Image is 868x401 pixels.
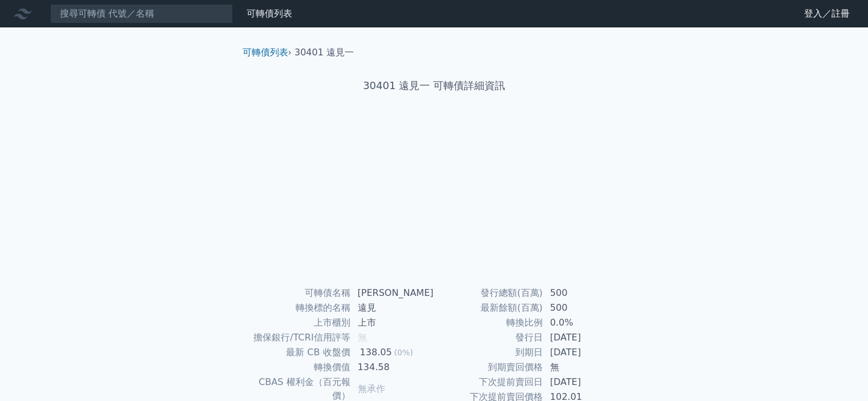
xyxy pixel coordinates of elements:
td: 發行總額(百萬) [434,286,543,300]
td: 轉換標的名稱 [247,300,351,315]
td: 可轉債名稱 [247,286,351,300]
td: 到期日 [434,345,543,360]
td: [DATE] [543,345,621,360]
li: › [243,46,292,59]
span: (0%) [394,348,413,357]
td: [DATE] [543,375,621,390]
td: 擔保銀行/TCRI信用評等 [247,330,351,345]
td: 發行日 [434,330,543,345]
td: 下次提前賣回日 [434,375,543,390]
span: 無 [358,332,367,343]
td: [PERSON_NAME] [351,286,434,300]
td: 500 [543,286,621,300]
td: [DATE] [543,330,621,345]
td: 到期賣回價格 [434,360,543,375]
td: 遠見 [351,300,434,315]
td: 500 [543,300,621,315]
td: 上市 [351,315,434,330]
td: 轉換價值 [247,360,351,375]
td: 0.0% [543,315,621,330]
td: 轉換比例 [434,315,543,330]
li: 30401 遠見一 [294,46,354,59]
td: 134.58 [351,360,434,375]
a: 可轉債列表 [247,8,292,19]
input: 搜尋可轉債 代號／名稱 [50,4,233,23]
a: 登入／註冊 [795,5,859,23]
td: 最新餘額(百萬) [434,300,543,315]
a: 可轉債列表 [243,47,288,58]
td: 無 [543,360,621,375]
td: 最新 CB 收盤價 [247,345,351,360]
h1: 30401 遠見一 可轉債詳細資訊 [233,78,635,94]
div: 138.05 [358,346,394,359]
span: 無承作 [358,383,385,394]
td: 上市櫃別 [247,315,351,330]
